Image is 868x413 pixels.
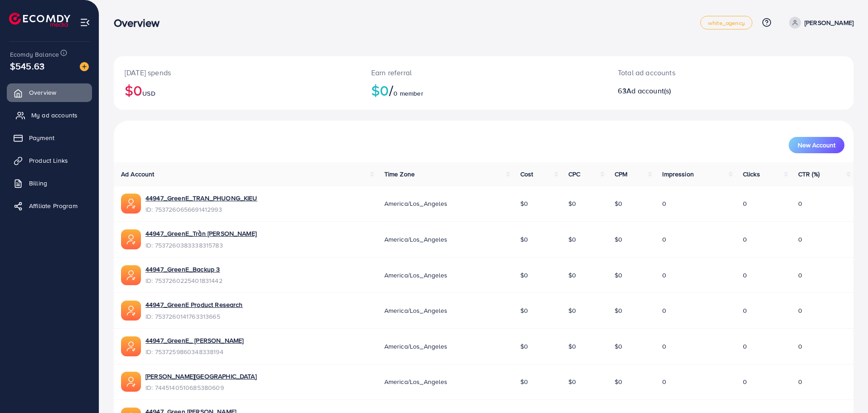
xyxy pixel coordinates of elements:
span: ID: 7537260225401831442 [145,276,223,285]
span: America/Los_Angeles [384,377,448,386]
span: CPC [568,170,580,179]
span: America/Los_Angeles [384,235,448,244]
span: $0 [568,342,576,351]
span: Product Links [29,156,68,165]
span: Ad Account [121,170,155,179]
span: $0 [568,377,576,386]
span: USD [142,89,155,98]
span: $545.63 [10,59,44,73]
a: [PERSON_NAME] [786,17,853,29]
button: New Account [789,137,844,153]
span: America/Los_Angeles [384,342,448,351]
a: Payment [7,129,92,147]
span: Impression [662,170,694,179]
span: ID: 7537260141763313665 [145,312,243,321]
span: 0 [743,235,747,244]
span: $0 [615,377,622,386]
p: Earn referral [371,67,596,78]
span: CPM [615,170,627,179]
span: $0 [615,306,622,315]
img: ic-ads-acc.e4c84228.svg [121,229,141,249]
h2: $0 [125,82,349,99]
span: $0 [520,235,528,244]
span: America/Los_Angeles [384,199,448,208]
span: Overview [29,88,56,97]
span: 0 [798,271,802,280]
span: Clicks [743,170,760,179]
span: $0 [568,199,576,208]
span: 0 [662,235,666,244]
span: white_agency [708,20,745,26]
span: America/Los_Angeles [384,271,448,280]
span: 0 [798,342,802,351]
h2: 63 [618,87,781,95]
a: 44947_GreenE_ [PERSON_NAME] [145,336,243,345]
span: New Account [798,142,835,148]
span: Billing [29,179,47,188]
span: CTR (%) [798,170,820,179]
a: Affiliate Program [7,197,92,215]
span: $0 [520,306,528,315]
span: $0 [615,342,622,351]
span: 0 [662,342,666,351]
a: 44947_GreenE Product Research [145,300,243,309]
span: $0 [520,342,528,351]
span: 0 [743,377,747,386]
span: 0 [798,377,802,386]
a: [PERSON_NAME][GEOGRAPHIC_DATA] [145,372,257,381]
span: Payment [29,133,54,142]
span: ID: 7445140510685380609 [145,383,257,392]
a: 44947_GreenE_TRAN_PHUONG_KIEU [145,194,257,203]
p: [DATE] spends [125,67,349,78]
span: 0 [662,306,666,315]
img: ic-ads-acc.e4c84228.svg [121,301,141,321]
a: Product Links [7,151,92,170]
span: My ad accounts [31,111,78,120]
span: ID: 7537259860348338194 [145,347,243,356]
span: 0 [743,199,747,208]
h2: $0 [371,82,596,99]
span: 0 [743,306,747,315]
a: white_agency [700,16,752,29]
img: image [80,62,89,71]
span: 0 [743,342,747,351]
span: ID: 7537260383338315783 [145,241,257,250]
span: $0 [615,199,622,208]
span: $0 [520,199,528,208]
span: Ecomdy Balance [10,50,59,59]
img: ic-ads-acc.e4c84228.svg [121,265,141,285]
span: ID: 7537260656691412993 [145,205,257,214]
span: $0 [520,377,528,386]
span: $0 [520,271,528,280]
p: Total ad accounts [618,67,781,78]
span: Time Zone [384,170,415,179]
a: 44947_GreenE_Backup 3 [145,265,223,274]
span: $0 [568,271,576,280]
img: ic-ads-acc.e4c84228.svg [121,372,141,392]
span: 0 [662,271,666,280]
a: Billing [7,174,92,192]
img: menu [80,17,90,28]
span: / [389,80,393,101]
img: ic-ads-acc.e4c84228.svg [121,336,141,356]
span: 0 [662,199,666,208]
span: America/Los_Angeles [384,306,448,315]
h3: Overview [114,16,167,29]
span: 0 [662,377,666,386]
p: [PERSON_NAME] [805,17,853,28]
span: 0 [798,235,802,244]
span: 0 [743,271,747,280]
a: Overview [7,83,92,102]
span: $0 [568,235,576,244]
span: 0 [798,306,802,315]
span: $0 [615,271,622,280]
span: $0 [568,306,576,315]
span: 0 member [393,89,423,98]
span: Ad account(s) [626,86,671,96]
img: ic-ads-acc.e4c84228.svg [121,194,141,214]
span: 0 [798,199,802,208]
span: $0 [615,235,622,244]
img: logo [9,13,70,27]
span: Cost [520,170,533,179]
